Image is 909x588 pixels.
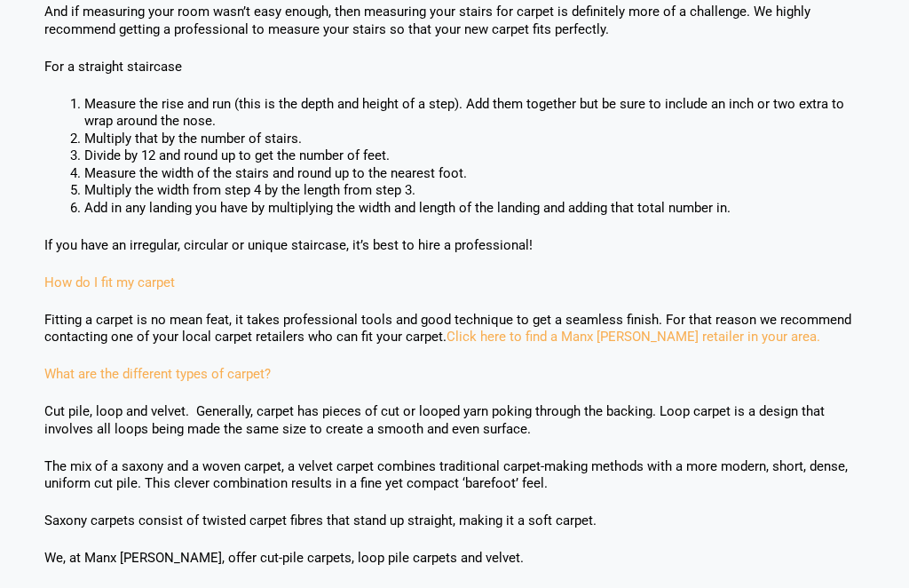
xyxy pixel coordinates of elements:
li: Divide by 12 and round up to get the number of feet. [84,147,865,165]
p: If you have an irregular, circular or unique staircase, it’s best to hire a professional! [44,237,865,255]
p: Cut pile, loop and velvet. Generally, carpet has pieces of cut or looped yarn poking through the ... [44,403,865,438]
li: Measure the width of the stairs and round up to the nearest foot. [84,165,865,183]
a: How do I fit my carpet [44,274,175,290]
p: We, at Manx [PERSON_NAME], offer cut-pile carpets, loop pile carpets and velvet. [44,550,865,568]
p: Fitting a carpet is no mean feat, it takes professional tools and good technique to get a seamles... [44,312,865,346]
a: What are the different types of carpet? [44,366,271,382]
li: Multiply that by the number of stairs. [84,131,865,148]
p: Saxony carpets consist of twisted carpet fibres that stand up straight, making it a soft carpet. [44,513,865,530]
li: Multiply the width from step 4 by the length from step 3. [84,182,865,200]
p: For a straight staircase [44,59,865,76]
a: Click here to find a Manx [PERSON_NAME] retailer in your area. [447,329,820,345]
p: The mix of a saxony and a woven carpet, a velvet carpet combines traditional carpet-making method... [44,458,865,493]
li: Add in any landing you have by multiplying the width and length of the landing and adding that to... [84,200,865,218]
p: And if measuring your room wasn’t easy enough, then measuring your stairs for carpet is definitel... [44,4,865,38]
li: Measure the rise and run (this is the depth and height of a step). Add them together but be sure ... [84,96,865,131]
